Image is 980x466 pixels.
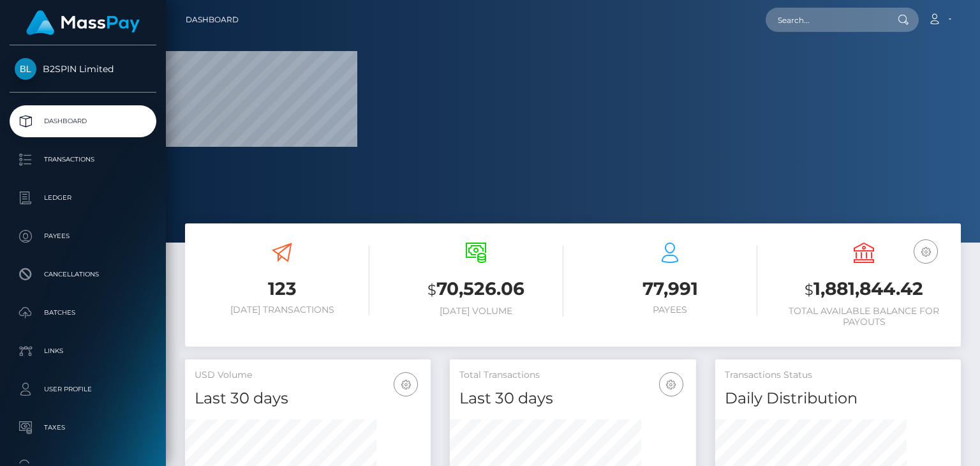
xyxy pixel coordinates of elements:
[725,369,951,382] h5: Transactions Status
[15,418,151,437] p: Taxes
[459,369,686,382] h5: Total Transactions
[15,380,151,399] p: User Profile
[10,220,156,252] a: Payees
[10,105,156,137] a: Dashboard
[10,144,156,176] a: Transactions
[15,112,151,131] p: Dashboard
[195,369,421,382] h5: USD Volume
[15,342,151,361] p: Links
[186,6,239,33] a: Dashboard
[26,10,140,35] img: MassPay Logo
[10,373,156,405] a: User Profile
[195,304,369,315] h6: [DATE] Transactions
[15,265,151,284] p: Cancellations
[195,276,369,301] h3: 123
[15,188,151,207] p: Ledger
[459,387,686,410] h4: Last 30 days
[15,227,151,246] p: Payees
[776,306,951,327] h6: Total Available Balance for Payouts
[15,150,151,169] p: Transactions
[583,276,757,301] h3: 77,991
[10,259,156,290] a: Cancellations
[15,303,151,322] p: Batches
[805,281,813,299] small: $
[10,182,156,214] a: Ledger
[10,63,156,75] span: B2SPIN Limited
[10,412,156,444] a: Taxes
[10,335,156,367] a: Links
[766,8,886,32] input: Search...
[195,387,421,410] h4: Last 30 days
[15,58,36,80] img: B2SPIN Limited
[389,276,563,303] h3: 70,526.06
[776,276,951,303] h3: 1,881,844.42
[725,387,951,410] h4: Daily Distribution
[389,306,563,317] h6: [DATE] Volume
[10,297,156,329] a: Batches
[583,304,757,315] h6: Payees
[427,281,436,299] small: $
